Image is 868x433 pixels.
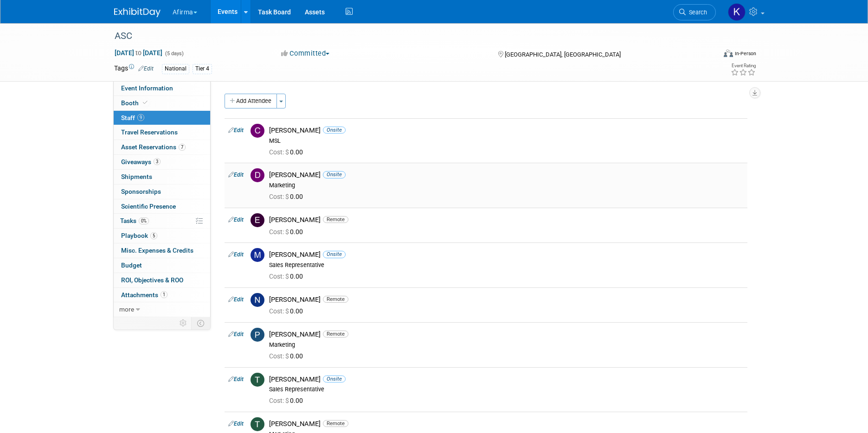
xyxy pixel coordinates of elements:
a: Misc. Expenses & Credits [114,243,210,258]
span: 0% [139,217,149,224]
span: Search [686,9,707,16]
img: C.jpg [251,124,264,138]
span: Onsite [323,171,346,178]
div: Tier 4 [193,64,212,74]
div: Event Format [661,48,757,62]
span: Onsite [323,251,346,258]
span: Onsite [323,376,346,382]
span: 5 [150,232,157,239]
span: Playbook [121,232,157,239]
span: Remote [323,216,348,223]
span: 0.00 [269,273,307,280]
a: Budget [114,258,210,273]
div: Sales Representative [269,386,744,393]
span: Scientific Presence [121,203,176,210]
span: 3 [154,158,161,165]
span: Cost: $ [269,307,290,315]
button: Add Attendee [225,94,277,108]
td: Personalize Event Tab Strip [175,317,192,329]
span: 0.00 [269,193,307,200]
span: 0.00 [269,352,307,360]
a: Sponsorships [114,185,210,199]
span: 0.00 [269,397,307,404]
span: Remote [323,331,348,337]
span: Tasks [120,217,149,224]
a: Shipments [114,170,210,184]
span: Booth [121,99,149,107]
a: Booth [114,96,210,110]
span: Onsite [323,127,346,134]
a: Staff9 [114,111,210,125]
a: Search [673,4,716,20]
td: Tags [114,64,154,74]
span: more [119,306,134,313]
span: Misc. Expenses & Credits [121,247,193,254]
span: Remote [323,420,348,427]
span: 9 [137,114,144,121]
a: Event Information [114,81,210,96]
img: P.jpg [251,328,264,342]
a: Edit [228,216,244,223]
span: Cost: $ [269,352,290,360]
a: Edit [228,251,244,258]
span: Shipments [121,173,152,180]
a: ROI, Objectives & ROO [114,273,210,287]
div: [PERSON_NAME] [269,171,744,179]
span: 0.00 [269,148,307,156]
img: Format-Inperson.png [724,50,733,57]
a: Edit [228,296,244,303]
div: MSL [269,137,744,145]
span: (5 days) [164,51,184,57]
img: M.jpg [251,248,264,262]
div: [PERSON_NAME] [269,250,744,259]
a: Attachments1 [114,288,210,302]
div: Event Rating [731,64,756,68]
span: 0.00 [269,307,307,315]
div: [PERSON_NAME] [269,420,744,428]
div: Marketing [269,341,744,349]
img: ExhibitDay [114,8,161,17]
span: Attachments [121,291,167,299]
span: Giveaways [121,158,161,166]
span: to [134,49,143,57]
a: Edit [228,172,244,178]
a: Edit [228,420,244,427]
img: T.jpg [251,417,264,431]
span: ROI, Objectives & ROO [121,276,183,284]
span: Remote [323,296,348,303]
span: Cost: $ [269,273,290,280]
div: [PERSON_NAME] [269,330,744,339]
div: [PERSON_NAME] [269,295,744,304]
button: Committed [278,49,333,58]
span: 7 [179,144,186,151]
span: Sponsorships [121,188,161,195]
a: Tasks0% [114,214,210,228]
a: Edit [228,127,244,134]
a: Asset Reservations7 [114,140,210,154]
img: D.jpg [251,168,264,182]
span: Cost: $ [269,193,290,200]
a: Edit [228,331,244,337]
div: In-Person [734,50,756,57]
div: National [162,64,189,74]
span: 1 [161,291,167,298]
span: Cost: $ [269,228,290,236]
div: ASC [111,28,702,45]
a: Scientific Presence [114,199,210,214]
span: [DATE] [DATE] [114,49,163,57]
div: Marketing [269,182,744,189]
a: Edit [228,376,244,382]
div: [PERSON_NAME] [269,375,744,384]
img: Keirsten Davis [728,3,746,21]
img: E.jpg [251,213,264,227]
span: Cost: $ [269,397,290,404]
a: Edit [138,65,154,72]
div: [PERSON_NAME] [269,126,744,135]
i: Booth reservation complete [143,100,148,105]
a: Playbook5 [114,229,210,243]
img: T.jpg [251,373,264,387]
a: more [114,302,210,317]
a: Travel Reservations [114,125,210,140]
td: Toggle Event Tabs [191,317,210,329]
div: [PERSON_NAME] [269,216,744,224]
